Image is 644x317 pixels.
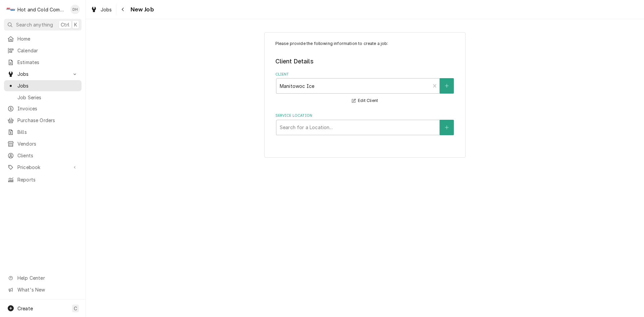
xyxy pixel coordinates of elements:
span: Jobs [17,82,78,89]
a: Go to What's New [4,284,82,295]
div: Daryl Harris's Avatar [70,5,80,14]
span: Search anything [16,21,53,28]
span: Create [17,306,33,311]
a: Home [4,33,82,44]
a: Go to Jobs [4,68,82,80]
div: H [6,5,15,14]
a: Reports [4,174,82,185]
legend: Client Details [275,57,455,66]
span: Pricebook [17,164,68,171]
div: Hot and Cold Commercial Kitchens, Inc. [17,6,67,13]
span: Jobs [17,70,68,77]
a: Invoices [4,103,82,114]
span: Jobs [101,6,112,13]
a: Calendar [4,45,82,56]
div: Service Location [275,113,455,135]
span: Invoices [17,105,78,112]
div: Job Create/Update [264,32,466,158]
button: Create New Client [440,78,454,94]
a: Go to Help Center [4,272,82,283]
span: What's New [17,286,77,293]
label: Client [275,72,455,77]
button: Search anythingCtrlK [4,19,82,31]
span: Estimates [17,59,78,66]
span: Bills [17,128,78,136]
span: Ctrl [61,21,69,28]
p: Please provide the following information to create a job: [275,41,455,47]
span: C [74,305,77,312]
button: Create New Location [440,120,454,135]
div: DH [70,5,80,14]
span: Job Series [17,94,78,101]
button: Navigate back [118,4,128,15]
span: Calendar [17,47,78,54]
a: Jobs [88,4,115,15]
a: Estimates [4,57,82,68]
a: Go to Pricebook [4,162,82,173]
a: Bills [4,126,82,138]
button: Edit Client [351,97,379,105]
span: Vendors [17,140,78,147]
span: Help Center [17,274,77,281]
span: Home [17,35,78,42]
a: Clients [4,150,82,161]
span: K [74,21,77,28]
span: New Job [128,5,154,14]
div: Client [275,72,455,105]
div: Job Create/Update Form [275,41,455,135]
a: Job Series [4,92,82,103]
span: Clients [17,152,78,159]
svg: Create New Client [445,84,449,88]
svg: Create New Location [445,125,449,130]
a: Purchase Orders [4,115,82,126]
span: Reports [17,176,78,183]
a: Vendors [4,138,82,149]
label: Service Location [275,113,455,118]
span: Purchase Orders [17,117,78,124]
a: Jobs [4,80,82,91]
div: Hot and Cold Commercial Kitchens, Inc.'s Avatar [6,5,15,14]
